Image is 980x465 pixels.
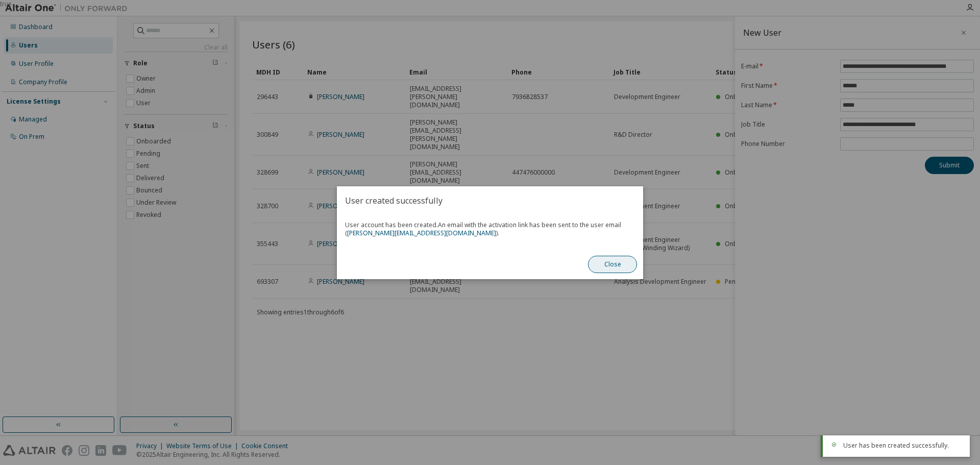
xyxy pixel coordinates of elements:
[337,186,643,215] h2: User created successfully
[843,442,962,450] div: User has been created successfully.
[347,229,496,237] a: [PERSON_NAME][EMAIL_ADDRESS][DOMAIN_NAME]
[345,221,635,237] span: User account has been created.
[588,256,637,273] button: Close
[345,221,621,237] span: An email with the activation link has been sent to the user email ( ).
